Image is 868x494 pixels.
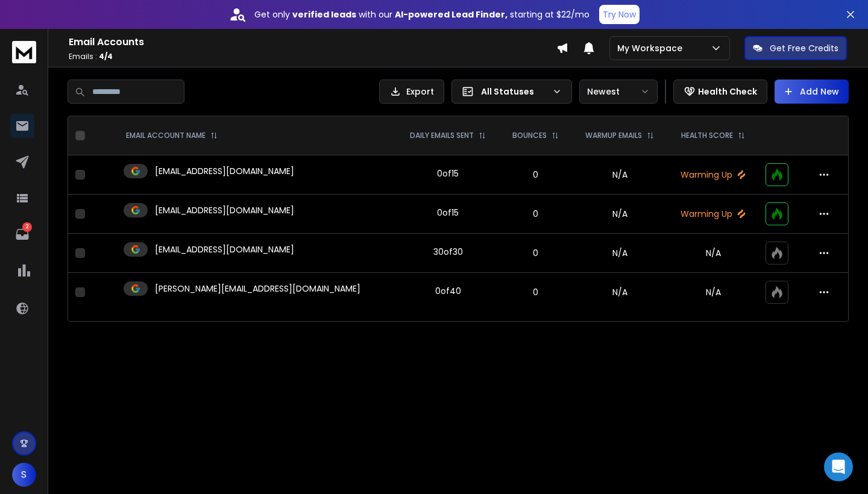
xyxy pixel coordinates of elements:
p: Get only with our starting at $22/mo [254,8,590,20]
p: [EMAIL_ADDRESS][DOMAIN_NAME] [155,204,294,216]
p: Health Check [698,86,757,98]
p: Warming Up [675,208,752,220]
p: 0 [507,208,564,220]
p: [EMAIL_ADDRESS][DOMAIN_NAME] [155,243,294,255]
button: Health Check [673,80,767,104]
button: S [12,463,36,487]
p: 0 [507,286,564,298]
p: Get Free Credits [770,42,838,54]
strong: AI-powered Lead Finder, [395,8,508,20]
p: 0 [507,169,564,181]
div: EMAIL ACCOUNT NAME [126,131,218,140]
p: Warming Up [675,169,752,181]
td: N/A [571,234,667,273]
p: [EMAIL_ADDRESS][DOMAIN_NAME] [155,165,294,177]
p: WARMUP EMAILS [585,131,642,140]
button: Add New [775,80,849,104]
td: N/A [571,195,667,234]
button: Try Now [599,5,640,24]
div: 0 of 40 [435,285,461,297]
div: Open Intercom Messenger [824,452,853,481]
p: My Workspace [617,42,687,54]
p: N/A [675,286,752,298]
button: Newest [579,80,658,104]
p: All Statuses [481,86,547,98]
p: BOUNCES [512,131,547,140]
p: Emails : [69,52,556,61]
button: Export [379,80,444,104]
p: DAILY EMAILS SENT [410,131,474,140]
img: logo [12,41,36,63]
strong: verified leads [292,8,356,20]
div: 0 of 15 [437,167,459,180]
div: 0 of 15 [437,207,459,219]
p: HEALTH SCORE [681,131,733,140]
button: Get Free Credits [744,36,847,60]
p: N/A [675,247,752,259]
p: Try Now [603,8,636,20]
h1: Email Accounts [69,35,556,49]
span: 4 / 4 [99,51,113,61]
p: 2 [22,222,32,232]
div: 30 of 30 [433,246,463,258]
td: N/A [571,155,667,195]
a: 2 [10,222,34,246]
td: N/A [571,273,667,312]
p: [PERSON_NAME][EMAIL_ADDRESS][DOMAIN_NAME] [155,283,360,295]
p: 0 [507,247,564,259]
